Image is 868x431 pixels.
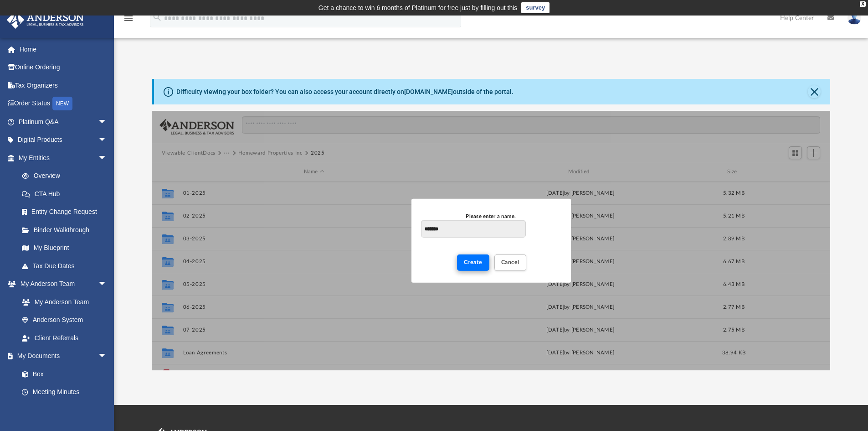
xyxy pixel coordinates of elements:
i: search [152,12,162,22]
span: arrow_drop_down [98,275,116,294]
div: close [860,1,866,7]
span: arrow_drop_down [98,113,116,131]
span: arrow_drop_down [98,149,116,167]
button: Close [808,85,821,98]
a: My Entitiesarrow_drop_down [6,149,121,167]
a: survey [521,2,550,13]
a: Overview [13,167,121,185]
button: Create [457,254,489,270]
a: Entity Change Request [13,203,121,221]
a: CTA Hub [13,185,121,203]
i: menu [123,13,134,24]
span: arrow_drop_down [98,131,116,150]
div: Please enter a name. [421,213,560,221]
img: User Pic [847,11,861,25]
a: Order StatusNEW [6,94,121,113]
a: Platinum Q&Aarrow_drop_down [6,113,121,131]
a: Box [13,365,112,383]
a: My Blueprint [13,239,116,257]
a: Online Ordering [6,58,121,77]
a: Meeting Minutes [13,383,116,401]
a: Anderson System [13,311,116,329]
span: Cancel [501,260,519,265]
button: Cancel [494,254,526,270]
span: arrow_drop_down [98,347,116,366]
span: Create [464,260,483,265]
div: Difficulty viewing your box folder? You can also access your account directly on outside of the p... [176,87,514,97]
a: Binder Walkthrough [13,221,121,239]
a: Home [6,40,121,58]
a: Client Referrals [13,329,116,347]
a: My Anderson Team [13,293,112,311]
div: NEW [52,97,72,110]
a: My Anderson Teamarrow_drop_down [6,275,116,293]
a: menu [123,17,134,24]
a: Tax Due Dates [13,257,121,275]
a: [DOMAIN_NAME] [404,88,453,95]
input: Please enter a name. [421,220,525,238]
a: My Documentsarrow_drop_down [6,347,116,365]
img: Anderson Advisors Platinum Portal [4,11,87,29]
a: Digital Productsarrow_drop_down [6,131,121,149]
div: New Folder [411,198,571,282]
div: Get a chance to win 6 months of Platinum for free just by filling out this [318,2,518,13]
a: Tax Organizers [6,76,121,94]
